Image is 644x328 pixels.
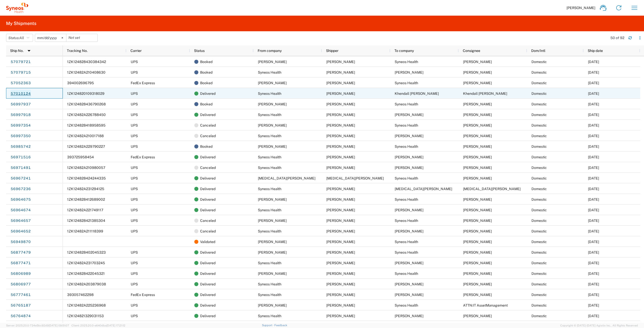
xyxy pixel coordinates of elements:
span: Delivered [200,268,216,279]
span: 1ZK124828436790268 [67,102,106,106]
a: 56985742 [10,143,31,151]
span: 1ZK124828424244335 [67,176,106,180]
span: Shannon Waters [463,60,492,64]
span: 10/09/2025 [588,60,599,64]
span: Rambod Omid [463,208,492,212]
span: Kyra Gynegrowski [258,176,315,180]
span: FedEx Express [131,155,155,159]
span: Domestic [531,134,547,138]
span: 1ZK124828430384342 [67,60,106,64]
span: UPS [131,92,138,96]
button: Status:All [6,34,33,42]
span: All [19,36,24,40]
span: Domestic [531,176,547,180]
span: Syneos Health [258,92,281,96]
span: Syneos Health [258,70,281,74]
a: 56765187 [10,302,31,310]
span: Christian Gorski [395,261,423,265]
span: Ship date [588,49,603,53]
span: Hayley Ciccomascolo [463,282,492,286]
h2: My Shipments [6,20,36,26]
span: Server: 2025.20.0-734e5bc92d9 [6,324,69,327]
input: Not set [66,34,97,42]
span: Khendall Garica [395,92,439,96]
span: Syneos Health [258,134,281,138]
span: Domestic [531,123,547,127]
span: 09/10/2025 [588,303,599,307]
span: Validated [200,236,215,247]
span: UPS [131,219,138,223]
span: Domestic [531,272,547,276]
span: Syneos Health [258,229,281,233]
span: Nicolas Barthelery [463,113,492,117]
span: UPS [131,134,138,138]
span: Delivered [200,279,216,289]
a: 56997354 [10,122,31,130]
span: Nicolas Barthelery [258,102,287,106]
span: Syneos Health [395,144,418,148]
span: 09/10/2025 [588,293,599,297]
a: Feedback [274,324,287,327]
span: Canceled [200,120,216,131]
span: Khendall Garica [463,92,507,96]
span: Shannon Waters [326,229,355,233]
span: Ella Gagliardi [326,303,355,307]
span: Canceled [200,215,216,226]
span: Syneos Health [395,303,418,307]
a: 56764874 [10,312,31,320]
span: Quinn Spangler [395,293,423,297]
span: 10/02/2025 [588,92,599,96]
span: Canceled [200,226,216,236]
span: 10/01/2025 [588,134,599,138]
span: 1ZK12482A231294125 [67,187,104,191]
span: Shannon Waters [463,176,492,180]
span: 09/19/2025 [588,250,599,254]
span: Delivered [200,311,216,321]
span: Christopher VanWart [258,123,287,127]
span: Booked [200,67,212,78]
a: 56777461 [10,291,31,299]
span: Jill Myers [258,144,287,148]
span: Hayley Ciccomascolo [395,155,423,159]
span: 09/12/2025 [588,272,599,276]
span: Booked [200,78,212,88]
span: Syneos Health [258,155,281,159]
span: 393057462298 [67,293,94,297]
span: Christian Gorski [463,261,492,265]
span: ATTN:IT AssetManagement [463,303,508,307]
span: Shipper [326,49,338,53]
span: Christian Gorski [326,250,355,254]
a: 56964657 [10,217,31,225]
span: Syneos Health [258,208,281,212]
span: Syneos Health [395,197,418,201]
span: Syneos Health [395,272,418,276]
a: 56967236 [10,185,31,193]
span: Syneos Health [395,81,418,85]
span: Syneos Health [258,261,281,265]
span: Domestic [531,240,547,244]
span: UPS [131,187,138,191]
span: 394002696795 [67,81,94,85]
span: Domestic [531,208,547,212]
span: UPS [131,144,138,148]
span: 1ZK12482A203879038 [67,282,106,286]
span: 1ZK124828418958595 [67,123,105,127]
span: Domestic [531,60,547,64]
span: 09/29/2025 [588,197,599,201]
span: Delivered [200,258,216,268]
span: Syneos Health [395,123,418,127]
span: Dom/Intl [531,49,545,53]
a: 56964674 [10,206,31,214]
span: Domestic [531,250,547,254]
span: FedEx Express [131,81,155,85]
span: UPS [131,272,138,276]
a: 56877471 [10,259,31,267]
span: Christian Gorski [258,240,287,244]
span: Hayley Ciccomascolo [326,272,355,276]
span: 1ZK12482A210017188 [67,134,104,138]
span: Domestic [531,102,547,106]
span: 09/29/2025 [588,229,599,233]
span: Canceled [200,162,216,173]
span: 1ZK12482A221749117 [67,208,103,212]
span: Carrier [130,49,142,53]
